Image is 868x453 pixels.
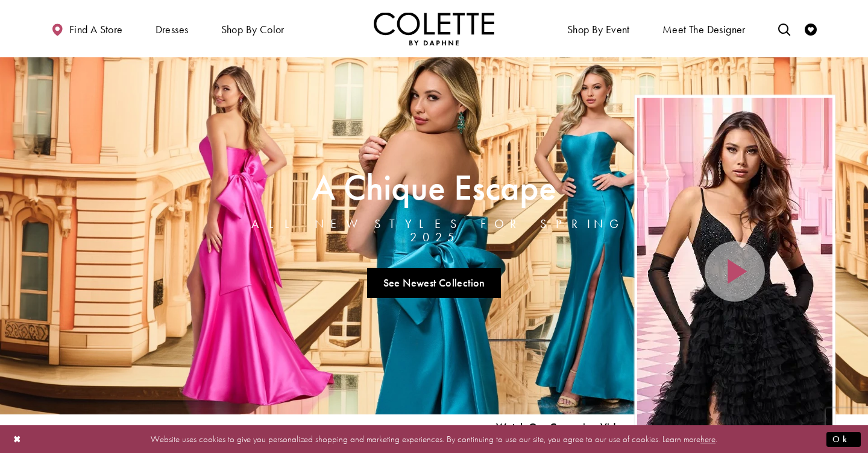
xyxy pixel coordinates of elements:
span: Shop by color [221,24,285,36]
span: Find a store [69,24,123,36]
p: Website uses cookies to give you personalized shopping and marketing experiences. By continuing t... [87,431,781,447]
a: Meet the designer [659,12,749,45]
span: Shop By Event [567,24,630,36]
a: Toggle search [775,12,793,45]
a: Check Wishlist [802,12,820,45]
a: See Newest Collection A Chique Escape All New Styles For Spring 2025 [367,268,501,298]
span: Shop By Event [564,12,633,45]
a: here [700,432,715,445]
button: Close Dialog [7,428,28,449]
a: Find a store [48,12,125,45]
a: Visit Home Page [374,12,494,45]
ul: Slider Links [233,263,635,303]
span: Dresses [153,12,192,45]
span: Shop by color [218,12,288,45]
span: Play Slide #15 Video [495,421,628,433]
span: Meet the designer [662,24,746,36]
span: Dresses [156,24,189,36]
img: Colette by Daphne [374,12,494,45]
button: Submit Dialog [826,431,861,446]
